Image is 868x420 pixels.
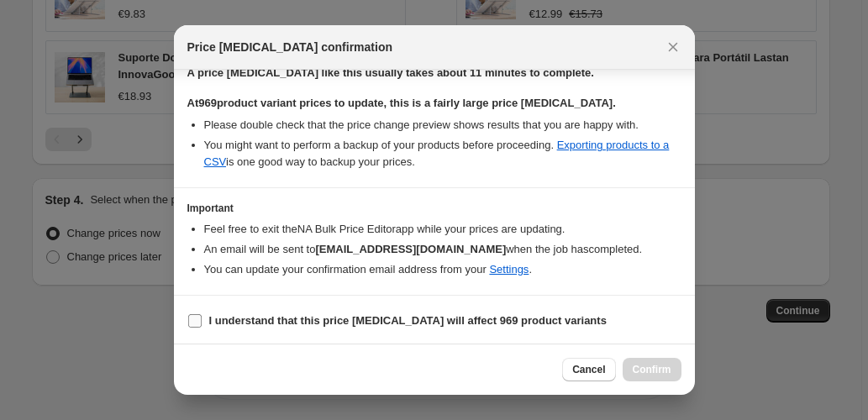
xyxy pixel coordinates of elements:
span: Price [MEDICAL_DATA] confirmation [187,39,393,55]
li: An email will be sent to when the job has completed . [204,241,681,258]
b: At 969 product variant prices to update, this is a fairly large price [MEDICAL_DATA]. [187,97,616,109]
b: I understand that this price [MEDICAL_DATA] will affect 969 product variants [209,314,607,327]
li: You might want to perform a backup of your products before proceeding. is one good way to backup ... [204,137,681,171]
b: [EMAIL_ADDRESS][DOMAIN_NAME] [315,243,506,255]
span: Cancel [572,363,605,376]
button: Cancel [562,358,615,381]
li: Please double check that the price change preview shows results that you are happy with. [204,117,681,134]
h3: Important [187,202,681,215]
a: Settings [489,263,529,276]
button: Close [661,35,685,59]
b: A price [MEDICAL_DATA] like this usually takes about 11 minutes to complete. [187,66,594,79]
li: Feel free to exit the NA Bulk Price Editor app while your prices are updating. [204,221,681,238]
li: You can update your confirmation email address from your . [204,261,681,278]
